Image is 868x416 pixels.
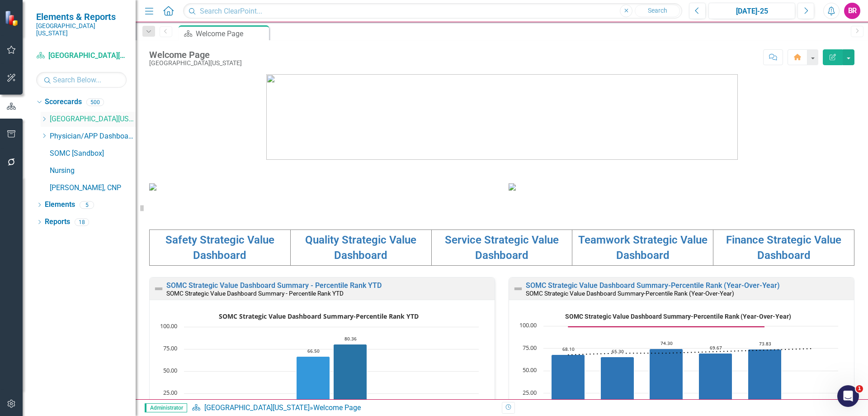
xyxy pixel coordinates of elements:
[710,344,722,351] text: 69.67
[149,60,242,67] div: [GEOGRAPHIC_DATA][US_STATE]
[204,403,310,412] a: [GEOGRAPHIC_DATA][US_STATE]
[334,344,367,416] path: FY2026, 80.36. Teamwork.
[183,3,682,19] input: Search ClearPoint...
[45,200,75,210] a: Elements
[601,357,634,416] path: FY2022, 65.3. Percentile Rank.
[612,348,624,354] text: 65.30
[153,283,164,294] img: Not Defined
[266,74,738,160] img: download%20somc%20logo%20v2.png
[5,10,20,26] img: ClearPoint Strategy
[166,290,344,297] small: SOMC Strategic Value Dashboard Summary - Percentile Rank YTD
[50,183,136,193] a: [PERSON_NAME], CNP
[196,28,267,39] div: Welcome Page
[526,281,780,290] a: SOMC Strategic Value Dashboard Summary-Percentile Rank (Year-Over-Year)
[45,217,70,227] a: Reports
[75,218,89,226] div: 18
[305,234,416,262] a: Quality Strategic Value Dashboard
[50,148,136,159] a: SOMC [Sandbox]
[192,403,495,413] div: »
[523,366,537,374] text: 50.00
[334,344,367,416] g: Teamwork, bar series 4 of 6 with 1 bar.
[509,183,516,191] img: download%20somc%20strategic%20values%20v2.png
[513,283,524,294] img: Not Defined
[748,349,782,416] path: FY2025, 73.83. Percentile Rank.
[36,51,127,61] a: [GEOGRAPHIC_DATA][US_STATE]
[45,97,82,107] a: Scorecards
[837,385,859,407] iframe: Intercom live chat
[650,349,683,416] path: FY2023, 74.3. Percentile Rank.
[297,356,330,416] path: FY2026, 66.5. Service.
[163,344,177,352] text: 75.00
[726,234,841,262] a: Finance Strategic Value Dashboard
[163,366,177,374] text: 50.00
[163,388,177,397] text: 25.00
[149,50,242,60] div: Welcome Page
[566,325,767,329] g: Goal, series 2 of 3. Line with 6 data points.
[36,22,127,37] small: [GEOGRAPHIC_DATA][US_STATE]
[313,403,361,412] div: Welcome Page
[166,281,382,290] a: SOMC Strategic Value Dashboard Summary - Percentile Rank YTD
[50,166,136,176] a: Nursing
[80,201,94,209] div: 5
[562,346,575,352] text: 68.10
[165,234,274,262] a: Safety Strategic Value Dashboard
[297,356,330,416] g: Service, bar series 3 of 6 with 1 bar.
[50,114,136,124] a: [GEOGRAPHIC_DATA][US_STATE]
[307,348,320,354] text: 66.50
[844,3,860,19] button: BR
[86,98,104,106] div: 500
[344,335,357,342] text: 80.36
[149,183,156,191] img: download%20somc%20mission%20vision.png
[523,344,537,352] text: 75.00
[856,385,863,392] span: 1
[445,234,559,262] a: Service Strategic Value Dashboard
[160,322,177,330] text: 100.00
[36,11,127,22] span: Elements & Reports
[50,131,136,142] a: Physician/APP Dashboards
[526,290,734,297] small: SOMC Strategic Value Dashboard Summary-Percentile Rank (Year-Over-Year)
[145,403,187,412] span: Administrator
[519,321,537,329] text: 100.00
[635,5,680,17] button: Search
[699,353,732,416] path: FY2024, 69.67. Percentile Rank.
[36,72,127,88] input: Search Below...
[552,326,814,416] g: Percentile Rank, series 1 of 3. Bar series with 6 bars.
[578,234,708,262] a: Teamwork Strategic Value Dashboard
[552,354,585,416] path: FY2021, 68.1. Percentile Rank.
[712,6,792,17] div: [DATE]-25
[219,312,419,320] text: SOMC Strategic Value Dashboard Summary-Percentile Rank YTD
[565,313,791,320] text: SOMC Strategic Value Dashboard Summary-Percentile Rank (Year-Over-Year)
[660,340,673,346] text: 74.30
[523,388,537,397] text: 25.00
[759,340,771,347] text: 73.83
[648,7,667,14] span: Search
[708,3,795,19] button: [DATE]-25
